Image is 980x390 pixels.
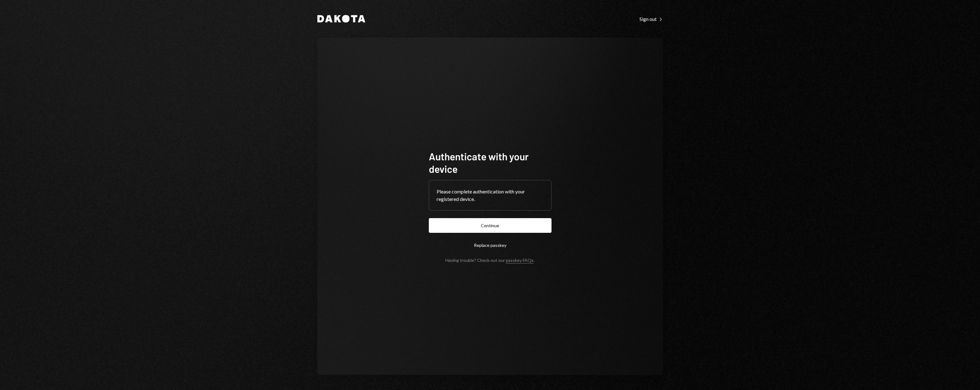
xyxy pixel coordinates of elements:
a: Sign out [639,15,663,22]
a: passkey FAQs [506,257,534,263]
h1: Authenticate with your device [429,150,552,175]
button: Replace passkey [429,238,552,252]
div: Please complete authentication with your registered device. [437,188,544,203]
div: Having trouble? Check out our . [445,257,535,263]
button: Continue [429,218,552,233]
div: Sign out [639,16,663,22]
